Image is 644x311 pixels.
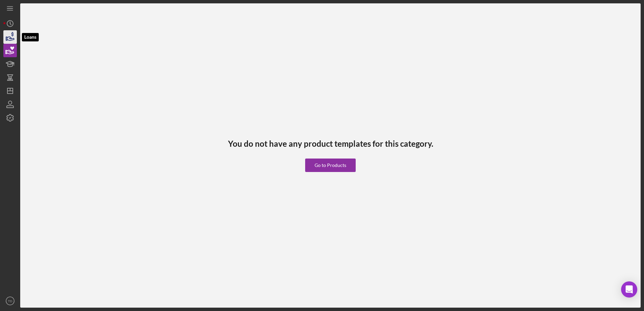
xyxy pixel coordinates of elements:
button: Go to Products [305,159,356,172]
h3: You do not have any product templates for this category. [228,139,433,148]
text: TD [8,299,12,303]
button: TD [3,294,17,308]
a: Go to Products [305,148,356,172]
div: Go to Products [315,159,346,172]
div: Open Intercom Messenger [621,281,637,298]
